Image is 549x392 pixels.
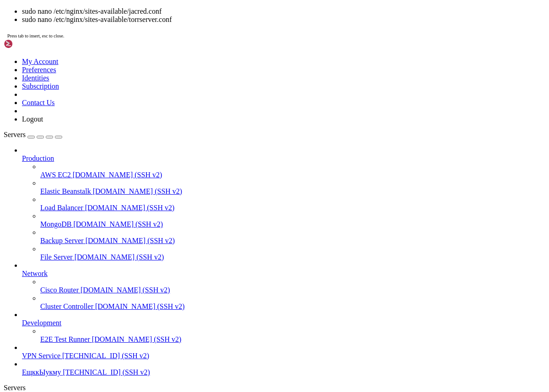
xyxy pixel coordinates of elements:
span: Started [70,285,95,292]
x-row: root@project:/opt/jacred# cd /opt/jacred [4,247,430,254]
span: MongoDB [40,220,71,228]
span: Network [22,270,48,277]
x-row: grep: /vol/config/init.conf: No such file or directory [4,232,430,239]
a: Contact Us [22,99,55,106]
x-row: jq --arg k "$KEY" ".apikey=\$k" /vol/config/init.conf > /vol/config/[DOMAIN_NAME] && mv /vol/conf... [4,194,430,201]
li: MongoDB [DOMAIN_NAME] (SSH v2) [40,212,545,228]
span: [DOMAIN_NAME] (SSH v2) [81,286,170,294]
li: Load Balancer [DOMAIN_NAME] (SSH v2) [40,196,545,212]
x-row: 4: "apikey": "", [4,300,430,307]
a: MongoDB [DOMAIN_NAME] (SSH v2) [40,220,545,228]
x-row: curl -s "[URL][TECHNICAL_ID]" | head -c 600; echo [4,49,430,57]
li: sudo nano /etc/nginx/sites-available/jacred.conf [22,7,545,16]
span: [+] Restarting 1/1 [4,277,70,285]
x-row: root@project:/opt/jacred# sudo docker exec -it jacred grep -n '"apikey"' /app/config/init.conf [4,292,430,300]
x-row: ' [4,217,430,224]
span: Development [22,319,61,327]
x-row: root@project:/opt/jacred# sudo nginx -t && sudo systemctl reload nginx [4,125,430,133]
x-row: nginx: the configuration file /etc/nginx/nginx.conf syntax is ok [4,133,430,141]
x-row: KEY="welcome184" [4,4,430,11]
span: ЕщккЫукму [22,368,61,376]
x-row: root@project:/opt/jacred# sudo nano /etc/nginx/sites-available/jacred.conf [4,117,430,125]
a: Backup Server [DOMAIN_NAME] (SSH v2) [40,237,545,245]
a: Network [22,270,545,278]
li: File Server [DOMAIN_NAME] (SSH v2) [40,245,545,261]
span: WARN [4,262,18,269]
x-row: apk add --no-cache jq >/dev/null [4,186,430,194]
span: AWS EC2 [40,171,71,179]
span: # ПРАВИЛЬНЫЙ путь внутри тома: /vol/config/init.conf [4,171,194,178]
li: E2E Test Runner [DOMAIN_NAME] (SSH v2) [40,327,545,344]
a: ЕщккЫукму [TECHNICAL_ID] (SSH v2) [22,368,545,376]
x-row: sh: can't create /vol/config/[DOMAIN_NAME]: nonexistent directory [4,224,430,232]
a: E2E Test Runner [DOMAIN_NAME] (SSH v2) [40,335,545,344]
x-row: Container jacred [4,285,430,292]
li: sudo nano /etc/nginx/sites-available/torrserver.conf [22,16,545,24]
x-row: to avoid potential confusion [4,270,430,277]
x-row: Set apikey to: welcome184 [4,239,430,247]
x-row: HTTP/1.1 502 Bad Gateway [4,102,430,110]
a: AWS EC2 [DOMAIN_NAME] (SSH v2) [40,171,545,179]
span: [DOMAIN_NAME] (SSH v2) [92,335,182,343]
a: Identities [22,74,49,82]
span: File Server [40,253,73,261]
a: VPN Service [TECHNICAL_ID] (SSH v2) [22,352,545,360]
x-row: curl -sI "[URL][TECHNICAL_ID]" | head -n1 [4,19,430,26]
span: [DOMAIN_NAME] (SSH v2) [73,171,162,179]
div: Servers [4,384,545,392]
x-row: curl -sI "[URL][DOMAIN_NAME]" | head -n1 [4,26,430,34]
li: ЕщккЫукму [TECHNICAL_ID] (SSH v2) [22,360,545,376]
x-row: sudo docker compose restart [4,254,430,262]
span: [DOMAIN_NAME] (SSH v2) [75,253,164,261]
span: [+] Restarting 1/1 [4,87,70,95]
a: Logout [22,115,43,123]
span: Production [22,154,54,162]
x-row: [0000] /opt/jacred/compose.yaml: the attribute `version` is obsolete, it will be ignored, please ... [4,262,430,270]
x-row: [0000] /opt/jacred/compose.yaml: the attribute `version` is obsolete, it will be ignored, please ... [4,72,430,80]
li: Network [22,261,545,311]
span: Load Balancer [40,204,83,212]
span: Cisco Router [40,286,79,294]
x-row: Set apikey to: welcome184 [4,57,430,64]
x-row: curl -sI "[URL][TECHNICAL_ID]" | head -n1 [4,11,430,19]
x-row: /config/init.conf [4,201,430,209]
li: Cluster Controller [DOMAIN_NAME] (SSH v2) [40,294,545,311]
span: ✔ [7,285,11,292]
span: Elastic Beanstalk [40,187,91,195]
img: Shellngn [4,39,56,48]
a: Elastic Beanstalk [DOMAIN_NAME] (SSH v2) [40,187,545,196]
span: [DOMAIN_NAME] (SSH v2) [93,187,183,195]
span: WARN [4,72,18,79]
div: (35, 42) [139,323,142,331]
span: [TECHNICAL_ID] (SSH v2) [63,368,150,376]
span: ✔ [7,95,11,102]
a: Development [22,319,545,327]
a: Preferences [22,66,56,74]
x-row: root@project:/opt/jacred# sudo /app/config/init.conf [4,307,430,315]
li: Development [22,311,545,344]
a: Subscription [22,82,59,90]
span: [DOMAIN_NAME] (SSH v2) [95,302,185,310]
x-row: root@project:/opt/jacred# sudo nano [4,323,430,330]
a: Cluster Controller [DOMAIN_NAME] (SSH v2) [40,302,545,311]
a: Servers [4,131,62,138]
span: # (опционально) Посмотреть кусочек ответа [4,42,154,49]
x-row: sudo docker run --rm -e KEY="$KEY" -v jacred-config:/vol alpine sh -lc ' [4,178,430,186]
span: E2E Test Runner [40,335,90,343]
x-row: root@project:/opt/jacred# KEY="welcome184" [4,156,430,164]
span: Press tab to insert, esc to close. [7,33,64,38]
span: VPN Service [22,352,60,360]
a: File Server [DOMAIN_NAME] (SSH v2) [40,253,545,261]
span: 0.8s [377,95,392,102]
x-row: sudo: /app/config/init.conf: command not found [4,315,430,323]
span: [DOMAIN_NAME] (SSH v2) [73,220,163,228]
x-row: echo "Set apikey to: $KEY"; grep -n "\"apikey\"" /vol/config/init.conf [4,209,430,217]
li: Production [22,146,545,261]
x-row: to avoid potential confusion [4,79,430,87]
li: Backup Server [DOMAIN_NAME] (SSH v2) [40,228,545,245]
li: Cisco Router [DOMAIN_NAME] (SSH v2) [40,278,545,294]
a: Cisco Router [DOMAIN_NAME] (SSH v2) [40,286,545,294]
span: [DOMAIN_NAME] (SSH v2) [86,237,175,244]
x-row: Container jacred [4,95,430,103]
x-row: root@project:/opt/jacred# sudo nano /etc/nginx/sites-available/jacred.conf [4,148,430,156]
